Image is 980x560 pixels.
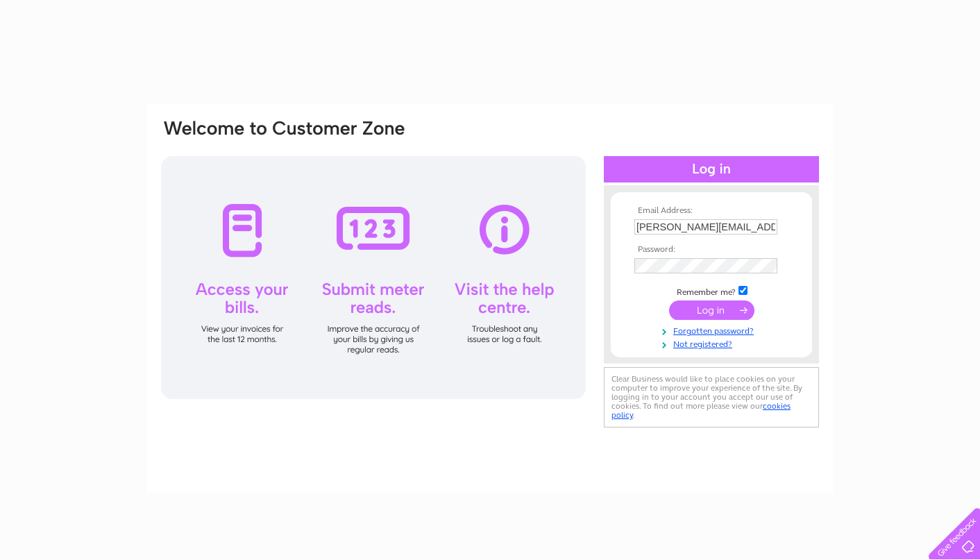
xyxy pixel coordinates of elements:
th: Email Address: [631,206,792,216]
div: Clear Business would like to place cookies on your computer to improve your experience of the sit... [604,367,819,427]
input: Submit [669,300,754,320]
td: Remember me? [631,284,792,298]
a: Forgotten password? [634,323,792,337]
a: Not registered? [634,337,792,350]
th: Password: [631,245,792,255]
a: cookies policy [611,401,791,420]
